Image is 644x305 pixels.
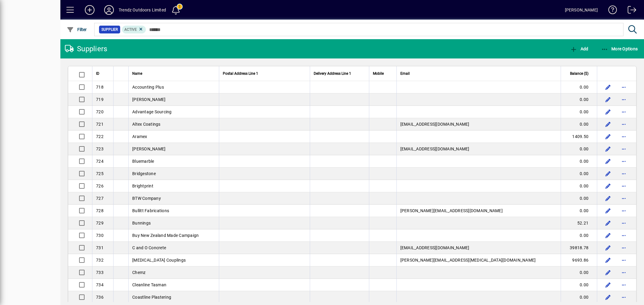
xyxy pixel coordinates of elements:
[619,95,629,104] button: More options
[400,122,469,127] span: [EMAIL_ADDRESS][DOMAIN_NAME]
[603,156,613,166] button: Edit
[603,82,613,92] button: Edit
[132,159,154,164] span: Bluemarble
[96,122,104,127] span: 721
[561,130,597,143] td: 1409.50
[603,255,613,265] button: Edit
[65,24,88,35] button: Filter
[561,180,597,192] td: 0.00
[314,70,351,77] span: Delivery Address Line 1
[96,109,104,114] span: 720
[619,280,629,290] button: More options
[132,295,171,300] span: Coastline Plastering
[96,97,104,102] span: 719
[603,280,613,290] button: Edit
[132,171,156,176] span: Bridgestone
[65,44,107,54] div: Suppliers
[101,27,118,33] span: Supplier
[565,5,598,15] div: [PERSON_NAME]
[132,109,172,114] span: Advantage Sourcing
[603,107,613,117] button: Edit
[132,245,166,250] span: C and O Concrete
[561,291,597,303] td: 0.00
[561,168,597,180] td: 0.00
[561,192,597,205] td: 0.00
[96,171,104,176] span: 725
[561,106,597,118] td: 0.00
[561,205,597,217] td: 0.00
[122,26,146,33] mat-chip: Activation Status: Active
[132,134,147,139] span: Aramex
[132,282,166,287] span: Cleanline Tasman
[561,254,597,266] td: 9693.86
[124,27,137,32] span: Active
[603,119,613,129] button: Edit
[603,268,613,277] button: Edit
[561,143,597,155] td: 0.00
[132,196,161,201] span: BTW Company
[561,81,597,93] td: 0.00
[96,295,104,300] span: 736
[619,218,629,228] button: More options
[619,181,629,191] button: More options
[400,208,503,213] span: [PERSON_NAME][EMAIL_ADDRESS][DOMAIN_NAME]
[604,1,617,21] a: Knowledge Base
[96,233,104,238] span: 730
[561,229,597,242] td: 0.00
[223,70,258,77] span: Postal Address Line 1
[619,156,629,166] button: More options
[603,243,613,253] button: Edit
[619,231,629,240] button: More options
[561,217,597,229] td: 52.21
[619,268,629,277] button: More options
[67,27,87,32] span: Filter
[619,193,629,203] button: More options
[619,243,629,253] button: More options
[96,184,104,188] span: 726
[96,245,104,250] span: 731
[603,144,613,154] button: Edit
[603,193,613,203] button: Edit
[623,1,636,21] a: Logout
[132,270,146,275] span: Chemz
[603,169,613,178] button: Edit
[603,206,613,215] button: Edit
[132,208,169,213] span: Bullitt Fabrications
[603,132,613,141] button: Edit
[619,107,629,117] button: More options
[132,233,199,238] span: Buy New Zealand Made Campaign
[96,146,104,151] span: 723
[619,255,629,265] button: More options
[80,5,99,15] button: Add
[96,208,104,213] span: 728
[619,132,629,141] button: More options
[600,43,639,54] button: More Options
[132,146,165,151] span: [PERSON_NAME]
[561,93,597,106] td: 0.00
[132,122,161,127] span: Altex Coatings
[603,218,613,228] button: Edit
[96,258,104,263] span: 732
[561,242,597,254] td: 39818.78
[570,46,588,51] span: Add
[603,181,613,191] button: Edit
[603,95,613,104] button: Edit
[400,245,469,250] span: [EMAIL_ADDRESS][DOMAIN_NAME]
[603,231,613,240] button: Edit
[619,169,629,178] button: More options
[565,70,594,77] div: Balance ($)
[603,292,613,302] button: Edit
[96,282,104,287] span: 734
[561,118,597,130] td: 0.00
[132,97,165,102] span: [PERSON_NAME]
[601,46,638,51] span: More Options
[96,270,104,275] span: 733
[561,279,597,291] td: 0.00
[400,70,410,77] span: Email
[96,134,104,139] span: 722
[400,258,536,263] span: [PERSON_NAME][EMAIL_ADDRESS][MEDICAL_DATA][DOMAIN_NAME]
[96,85,104,90] span: 718
[400,146,469,151] span: [EMAIL_ADDRESS][DOMAIN_NAME]
[132,85,164,90] span: Accounting Plus
[561,266,597,279] td: 0.00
